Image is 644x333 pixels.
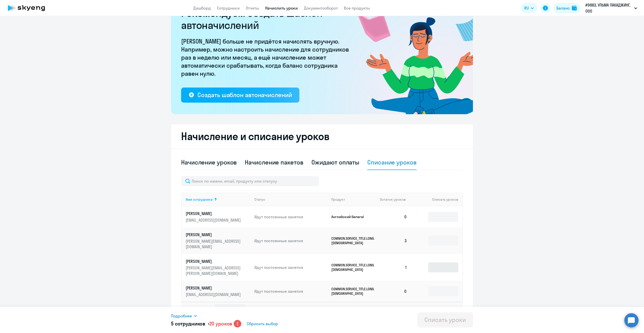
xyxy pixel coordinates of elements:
[186,259,242,264] p: [PERSON_NAME]
[186,292,242,297] p: [EMAIL_ADDRESS][DOMAIN_NAME]
[186,197,213,202] div: Имя сотрудника
[186,211,242,216] p: [PERSON_NAME]
[367,158,417,166] div: Списание уроков
[311,158,359,166] div: Ожидают оплаты
[380,197,411,202] div: Остаток уроков
[254,238,327,243] p: Идут постоянные занятия
[181,176,319,186] input: Поиск по имени, email, продукту или статусу
[186,285,250,297] a: [PERSON_NAME][EMAIL_ADDRESS][DOMAIN_NAME]
[247,321,278,327] span: Сбросить выбор
[331,236,369,245] p: COMMON.SERVICE_TITLE.LONG.[DEMOGRAPHIC_DATA]
[186,285,242,291] p: [PERSON_NAME]
[186,217,242,223] p: [EMAIL_ADDRESS][DOMAIN_NAME]
[376,254,411,281] td: 1
[254,197,327,202] div: Статус
[186,197,250,202] div: Имя сотрудника
[171,313,192,319] span: Подробнее
[254,288,327,294] p: Идут постоянные занятия
[209,320,232,327] span: 20 уроков
[424,316,466,324] div: Списать уроки
[376,227,411,254] td: 3
[186,232,250,249] a: [PERSON_NAME][PERSON_NAME][EMAIL_ADDRESS][DOMAIN_NAME]
[376,281,411,302] td: 0
[331,215,369,219] p: Английский General
[254,265,327,270] p: Идут постоянные занятия
[521,3,537,13] button: RU
[217,6,240,11] a: Сотрудники
[246,6,259,11] a: Отчеты
[181,158,237,166] div: Начисление уроков
[254,214,327,220] p: Идут постоянные занятия
[553,3,580,13] button: Балансbalance
[186,211,250,223] a: [PERSON_NAME][EMAIL_ADDRESS][DOMAIN_NAME]
[186,265,242,276] p: [PERSON_NAME][EMAIL_ADDRESS][PERSON_NAME][DOMAIN_NAME]
[585,2,632,14] p: #9883, УЛЬМА ПАКАДЖИНГ, ООО
[583,2,640,14] button: #9883, УЛЬМА ПАКАДЖИНГ, ООО
[572,6,577,11] img: balance
[181,7,352,31] h2: Рекомендуем создать шаблон автоначислений
[380,197,406,202] span: Остаток уроков
[187,307,213,311] span: Отображать по:
[304,6,338,11] a: Документооборот
[181,37,352,77] p: [PERSON_NAME] больше не придётся начислять вручную. Например, можно настроить начисление для сотр...
[186,232,242,237] p: [PERSON_NAME]
[181,130,463,142] h2: Начисление и списание уроков
[193,6,211,11] a: Дашборд
[197,91,292,99] div: Создать шаблон автоначислений
[331,197,345,202] div: Продукт
[186,238,242,249] p: [PERSON_NAME][EMAIL_ADDRESS][DOMAIN_NAME]
[344,6,370,11] a: Все продукты
[171,320,232,327] h5: 5 сотрудников •
[376,206,411,227] td: 0
[392,307,433,311] span: 21 - 24 из 24 сотрудников
[245,158,303,166] div: Начисление пакетов
[265,6,298,11] a: Начислить уроки
[331,197,376,202] div: Продукт
[181,88,299,103] button: Создать шаблон автоначислений
[331,263,369,272] p: COMMON.SERVICE_TITLE.LONG.[DEMOGRAPHIC_DATA]
[417,312,473,327] button: Списать уроки
[556,5,570,11] div: Баланс
[331,287,369,296] p: COMMON.SERVICE_TITLE.LONG.[DEMOGRAPHIC_DATA]
[411,193,462,206] th: Списать уроков
[254,197,265,202] div: Статус
[524,5,529,11] span: RU
[186,259,250,276] a: [PERSON_NAME][PERSON_NAME][EMAIL_ADDRESS][PERSON_NAME][DOMAIN_NAME]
